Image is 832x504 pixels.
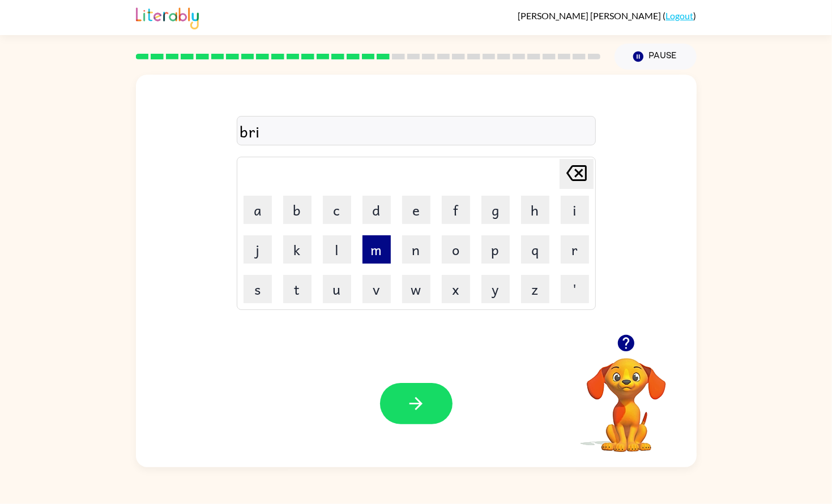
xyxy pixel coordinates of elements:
[561,196,589,224] button: i
[362,196,391,224] button: d
[283,235,312,264] button: k
[442,196,470,224] button: f
[442,275,470,303] button: x
[402,235,430,264] button: n
[570,341,683,454] video: Your browser must support playing .mp4 files to use Literably. Please try using another browser.
[323,196,351,224] button: c
[561,235,589,264] button: r
[402,275,430,303] button: w
[518,10,697,21] div: ( )
[362,275,391,303] button: v
[442,235,470,264] button: o
[362,235,391,264] button: m
[666,10,694,21] a: Logout
[518,10,663,21] span: [PERSON_NAME] [PERSON_NAME]
[481,275,510,303] button: y
[244,196,272,224] button: a
[481,235,510,264] button: p
[323,275,351,303] button: u
[323,235,351,264] button: l
[521,275,549,303] button: z
[136,5,199,29] img: Literably
[240,119,592,143] div: bri
[481,196,510,224] button: g
[283,275,312,303] button: t
[561,275,589,303] button: '
[244,275,272,303] button: s
[244,235,272,264] button: j
[521,196,549,224] button: h
[521,235,549,264] button: q
[402,196,430,224] button: e
[615,44,697,70] button: Pause
[283,196,312,224] button: b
